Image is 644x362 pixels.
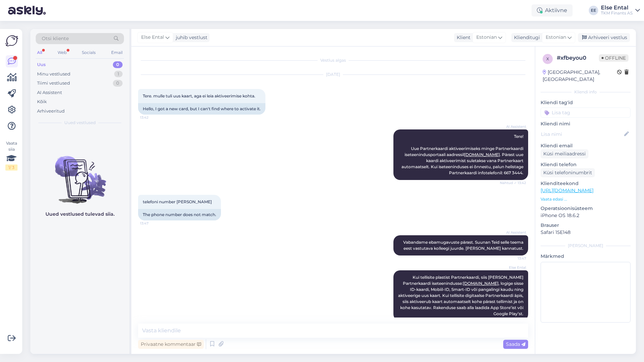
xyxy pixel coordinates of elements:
[80,48,97,57] div: Socials
[541,142,631,149] p: Kliendi email
[541,212,631,219] p: iPhone OS 18.6.2
[37,80,70,87] div: Tiimi vestlused
[138,340,204,349] div: Privaatne kommentaar
[541,168,595,177] div: Küsi telefoninumbrit
[398,275,524,316] span: Kui tellisite plastist Partnerkaardi, siis [PERSON_NAME] Partnerkaardi iseteenindusse: , logige s...
[30,144,129,205] img: No chats
[541,205,631,212] p: Operatsioonisüsteem
[541,108,631,118] input: Lisa tag
[45,211,115,218] p: Uued vestlused tulevad siia.
[36,48,43,57] div: All
[5,34,18,47] img: Askly Logo
[110,48,124,57] div: Email
[138,209,221,220] div: The phone number does not match.
[541,229,631,236] p: Safari 15E148
[601,5,633,10] div: Else Ental
[541,222,631,229] p: Brauser
[56,48,68,57] div: Web
[541,120,631,127] p: Kliendi nimi
[113,61,123,68] div: 0
[541,253,631,260] p: Märkmed
[541,99,631,106] p: Kliendi tag'id
[5,164,18,171] div: 1 / 3
[511,34,540,41] div: Klienditugi
[546,56,549,61] span: x
[143,93,255,98] span: Tere. mulle tuli uus kaart, aga ei leia aktiveerimise kohta.
[501,256,526,261] span: 13:47
[546,34,566,41] span: Estonian
[541,89,631,95] div: Kliendi info
[601,10,633,16] div: TKM Finants AS
[557,54,599,62] div: # xfbeyou0
[64,120,96,126] span: Uued vestlused
[37,71,70,78] div: Minu vestlused
[501,230,526,235] span: AI Assistent
[140,115,165,120] span: 13:42
[454,34,471,41] div: Klient
[501,124,526,129] span: AI Assistent
[500,180,526,185] span: Nähtud ✓ 13:42
[541,187,593,193] a: [URL][DOMAIN_NAME]
[589,6,598,15] div: EE
[532,4,573,17] div: Aktiivne
[140,221,165,226] span: 13:47
[541,161,631,168] p: Kliendi telefon
[37,61,46,68] div: Uus
[401,134,524,175] span: Tere! Uue Partnerkaardi aktiveerimiseks minge Partnerkaardi iseteenindusportaali aadressil . Pära...
[37,108,65,115] div: Arhiveeritud
[37,89,62,96] div: AI Assistent
[541,180,631,187] p: Klienditeekond
[143,199,212,204] span: telefoni number [PERSON_NAME]
[173,34,207,41] div: juhib vestlust
[138,57,528,63] div: Vestlus algas
[541,130,623,138] input: Lisa nimi
[114,71,123,78] div: 1
[138,103,265,115] div: Hello, I got a new card, but I can't find where to activate it.
[501,265,526,270] span: Else Ental
[601,5,640,16] a: Else EntalTKM Finants AS
[541,196,631,202] p: Vaata edasi ...
[42,35,69,42] span: Otsi kliente
[476,34,497,41] span: Estonian
[464,152,500,157] a: [DOMAIN_NAME]
[463,281,498,286] a: [DOMAIN_NAME]
[403,240,524,251] span: Vabandame ebamugavuste pärast. Suunan Teid selle teema eest vastutava kolleegi juurde. [PERSON_NA...
[543,69,617,83] div: [GEOGRAPHIC_DATA], [GEOGRAPHIC_DATA]
[541,243,631,249] div: [PERSON_NAME]
[599,54,629,62] span: Offline
[141,34,164,41] span: Else Ental
[113,80,123,87] div: 0
[578,33,630,42] div: Arhiveeri vestlus
[5,140,18,171] div: Vaata siia
[37,98,47,105] div: Kõik
[138,71,528,78] div: [DATE]
[506,341,525,347] span: Saada
[541,149,588,158] div: Küsi meiliaadressi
